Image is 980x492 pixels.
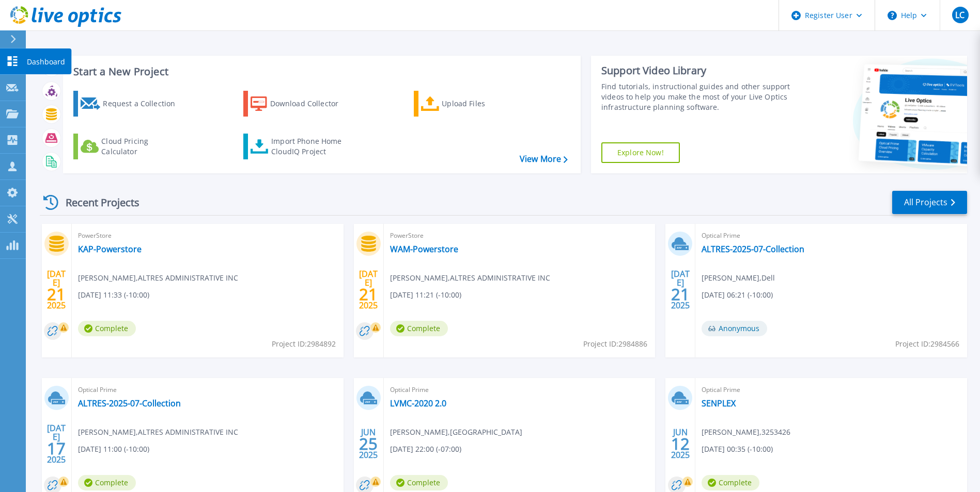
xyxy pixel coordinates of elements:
span: [PERSON_NAME] , ALTRES ADMINISTRATIVE INC [78,272,238,284]
span: 21 [671,290,690,299]
span: [DATE] 11:21 (-10:00) [390,289,461,301]
span: Project ID: 2984892 [272,338,336,350]
span: LC [955,11,965,19]
span: [PERSON_NAME] , Dell [702,272,775,284]
div: [DATE] 2025 [671,271,690,308]
div: [DATE] 2025 [46,425,66,463]
div: [DATE] 2025 [46,271,66,308]
span: Optical Prime [390,384,649,396]
div: JUN 2025 [671,425,690,463]
span: [PERSON_NAME] , ALTRES ADMINISTRATIVE INC [390,272,550,284]
span: Complete [390,321,448,336]
span: Project ID: 2984886 [583,338,647,350]
span: PowerStore [78,230,337,241]
span: [PERSON_NAME] , [GEOGRAPHIC_DATA] [390,427,522,438]
a: KAP-Powerstore [78,244,142,254]
a: View More [520,154,568,164]
a: LVMC-2020 2.0 [390,398,446,408]
span: [DATE] 11:00 (-10:00) [78,444,149,455]
div: Cloud Pricing Calculator [101,136,184,157]
a: Cloud Pricing Calculator [73,134,189,159]
div: Download Collector [270,93,353,114]
a: Explore Now! [601,142,680,163]
span: Complete [390,475,448,490]
span: Optical Prime [78,384,337,396]
span: 25 [359,439,378,448]
span: [DATE] 11:33 (-10:00) [78,289,149,301]
span: 21 [359,290,378,299]
h3: Start a New Project [73,66,567,77]
div: [DATE] 2025 [359,271,378,308]
a: Upload Files [414,91,529,117]
span: Project ID: 2984566 [895,338,959,350]
span: Optical Prime [702,230,961,241]
a: SENPLEX [702,398,736,408]
a: ALTRES-2025-07-Collection [702,244,804,254]
a: All Projects [892,191,967,214]
span: Complete [78,475,136,490]
span: [DATE] 22:00 (-07:00) [390,444,461,455]
a: Request a Collection [73,91,189,117]
a: Download Collector [243,91,359,117]
span: [PERSON_NAME] , ALTRES ADMINISTRATIVE INC [78,427,238,438]
a: ALTRES-2025-07-Collection [78,398,181,408]
p: Dashboard [27,48,65,75]
div: Upload Files [442,93,524,114]
span: 17 [47,444,66,453]
div: Support Video Library [601,64,793,77]
span: 12 [671,439,690,448]
span: Anonymous [702,321,767,336]
span: [DATE] 00:35 (-10:00) [702,444,773,455]
div: Recent Projects [40,190,153,215]
div: Request a Collection [103,93,185,114]
div: JUN 2025 [359,425,378,463]
span: [PERSON_NAME] , 3253426 [702,427,790,438]
span: Complete [702,475,759,490]
span: [DATE] 06:21 (-10:00) [702,289,773,301]
span: PowerStore [390,230,649,241]
span: Optical Prime [702,384,961,396]
div: Import Phone Home CloudIQ Project [271,136,352,157]
a: WAM-Powerstore [390,244,458,254]
span: Complete [78,321,136,336]
span: 21 [47,290,66,299]
div: Find tutorials, instructional guides and other support videos to help you make the most of your L... [601,81,793,112]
